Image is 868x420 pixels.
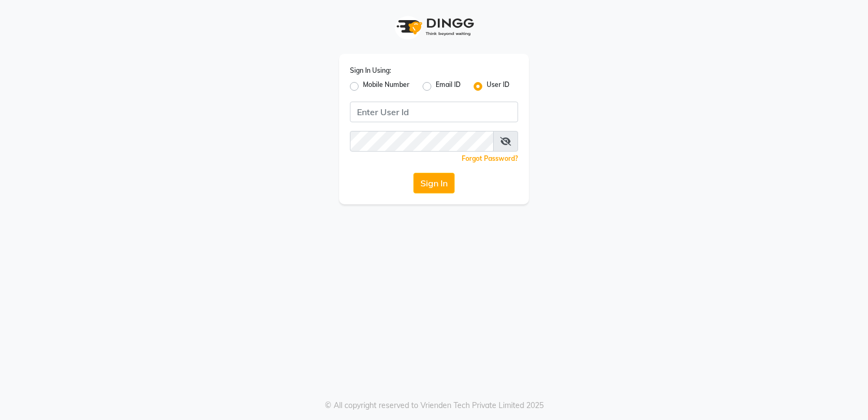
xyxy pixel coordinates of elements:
label: Sign In Using: [350,66,391,76]
label: User ID [487,80,509,93]
button: Sign In [413,173,455,193]
input: Username [350,102,518,122]
label: Mobile Number [363,80,410,93]
label: Email ID [436,80,461,93]
a: Forgot Password? [462,154,518,162]
input: Username [350,131,494,152]
img: logo1.svg [391,11,477,43]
